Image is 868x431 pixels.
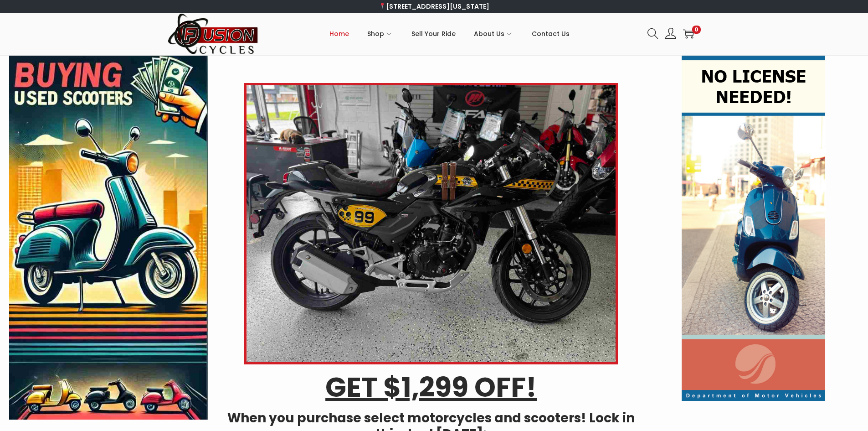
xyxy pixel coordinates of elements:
a: About Us [474,13,514,54]
img: 📍 [379,3,385,9]
img: Woostify retina logo [168,13,259,55]
a: 0 [683,28,694,39]
span: About Us [474,22,504,45]
span: Sell Your Ride [411,22,456,45]
span: Contact Us [532,22,570,45]
a: Contact Us [532,13,570,54]
a: Sell Your Ride [411,13,456,54]
a: Home [329,13,349,54]
nav: Primary navigation [259,13,641,54]
span: Shop [367,22,384,45]
a: Shop [367,13,393,54]
u: GET $1,299 OFF! [325,368,537,406]
a: [STREET_ADDRESS][US_STATE] [379,2,489,11]
span: Home [329,22,349,45]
